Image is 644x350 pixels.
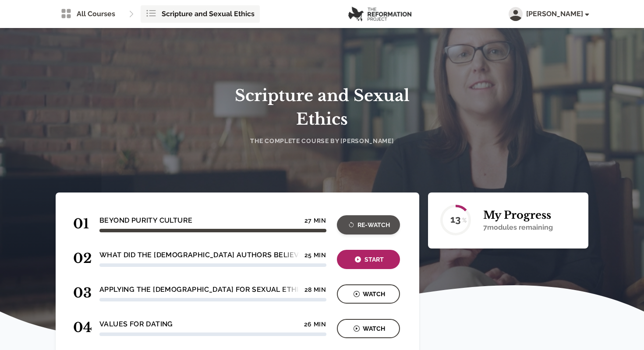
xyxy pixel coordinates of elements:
span: 03 [73,285,89,301]
a: All Courses [56,5,120,23]
h4: What Did The [DEMOGRAPHIC_DATA] Authors Believe About Sex? [99,250,350,260]
button: Watch [337,284,400,304]
text: 13 [450,213,461,225]
h4: 28 min [304,286,326,293]
span: 04 [73,319,89,336]
div: Watch [340,324,397,334]
span: All Courses [77,9,115,19]
div: Watch [340,289,397,299]
div: Re-Watch [340,220,397,230]
button: Start [337,250,400,269]
button: Watch [337,319,400,338]
h4: Applying the [DEMOGRAPHIC_DATA] for Sexual Ethics [DATE] [99,284,333,295]
span: [PERSON_NAME] [526,9,588,19]
h4: Values for Dating [99,319,173,329]
span: 02 [73,250,89,266]
h4: 26 min [304,321,326,328]
img: logo.png [348,7,411,21]
span: 01 [73,216,89,232]
button: [PERSON_NAME] [509,7,588,21]
h2: My Progress [483,208,553,222]
h4: Beyond Purity Culture [99,215,192,226]
p: 7 modules remaining [483,222,553,233]
h4: 25 min [304,252,326,259]
div: Start [340,255,397,265]
button: Re-Watch [337,215,400,234]
h4: The Complete Course by [PERSON_NAME] [224,136,420,145]
a: Scripture and Sexual Ethics [141,5,260,23]
h4: 27 min [304,217,326,224]
h1: Scripture and Sexual Ethics [224,84,420,131]
span: Scripture and Sexual Ethics [162,9,255,19]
